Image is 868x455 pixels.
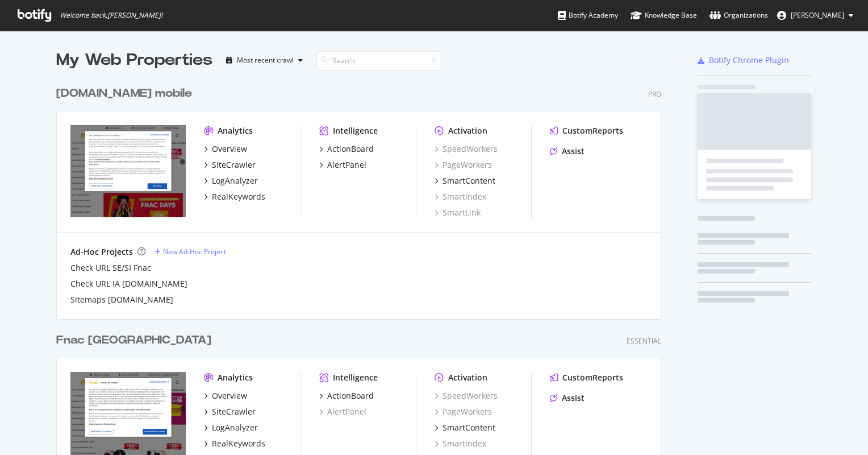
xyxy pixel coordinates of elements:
[204,143,247,155] a: Overview
[212,438,265,449] div: RealKeywords
[443,175,495,187] div: SmartContent
[435,175,495,187] a: SmartContent
[212,422,258,433] div: LogAnalyzer
[768,6,862,24] button: [PERSON_NAME]
[435,159,492,171] a: PageWorkers
[435,143,498,155] a: SpeedWorkers
[448,125,487,136] div: Activation
[550,125,623,136] a: CustomReports
[327,390,374,402] div: ActionBoard
[56,85,197,102] a: [DOMAIN_NAME] mobile
[212,175,258,187] div: LogAnalyzer
[316,51,441,71] input: Search
[204,406,256,417] a: SiteCrawler
[631,10,697,21] div: Knowledge Base
[558,10,618,21] div: Botify Academy
[212,143,247,155] div: Overview
[204,422,258,433] a: LogAnalyzer
[218,372,253,383] div: Analytics
[443,422,495,433] div: SmartContent
[204,191,265,202] a: RealKeywords
[319,159,366,171] a: AlertPanel
[237,57,294,64] div: Most recent crawl
[550,372,623,383] a: CustomReports
[791,10,844,20] span: Imane Khelifa
[435,406,492,417] a: PageWorkers
[327,143,374,155] div: ActionBoard
[70,294,173,305] a: Sitemaps [DOMAIN_NAME]
[709,55,789,66] div: Botify Chrome Plugin
[562,146,585,157] div: Assist
[327,159,366,171] div: AlertPanel
[562,372,623,383] div: CustomReports
[204,159,256,171] a: SiteCrawler
[212,159,256,171] div: SiteCrawler
[319,143,374,155] a: ActionBoard
[627,336,661,346] div: Essential
[562,125,623,136] div: CustomReports
[562,392,585,404] div: Assist
[435,191,486,202] a: SmartIndex
[56,85,192,102] div: [DOMAIN_NAME] mobile
[70,246,133,258] div: Ad-Hoc Projects
[70,125,186,217] img: www.fnac.com/
[648,89,661,99] div: Pro
[204,175,258,187] a: LogAnalyzer
[155,247,226,257] a: New Ad-Hoc Project
[60,11,162,20] span: Welcome back, [PERSON_NAME] !
[70,278,187,289] a: Check URL IA [DOMAIN_NAME]
[698,55,789,66] a: Botify Chrome Plugin
[333,125,378,136] div: Intelligence
[56,332,211,349] div: Fnac [GEOGRAPHIC_DATA]
[70,262,151,274] a: Check URL SE/SI Fnac
[319,406,366,417] a: AlertPanel
[163,247,226,257] div: New Ad-Hoc Project
[56,49,212,72] div: My Web Properties
[222,51,307,69] button: Most recent crawl
[212,406,256,417] div: SiteCrawler
[212,191,265,202] div: RealKeywords
[56,332,216,349] a: Fnac [GEOGRAPHIC_DATA]
[204,438,265,449] a: RealKeywords
[204,390,247,402] a: Overview
[710,10,768,21] div: Organizations
[333,372,378,383] div: Intelligence
[435,438,486,449] a: SmartIndex
[448,372,487,383] div: Activation
[550,392,585,404] a: Assist
[435,390,498,402] a: SpeedWorkers
[550,146,585,157] a: Assist
[319,390,374,402] a: ActionBoard
[212,390,247,402] div: Overview
[435,422,495,433] a: SmartContent
[435,207,481,218] a: SmartLink
[218,125,253,136] div: Analytics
